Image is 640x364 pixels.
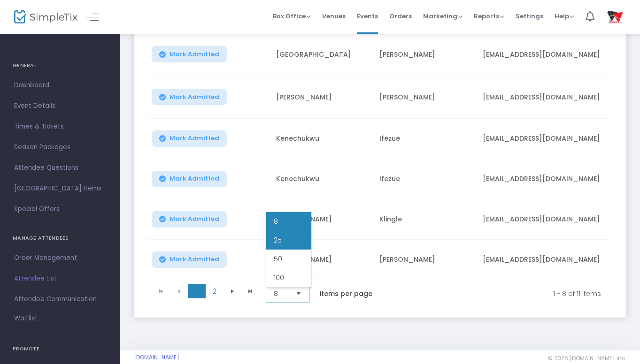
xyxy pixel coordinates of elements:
[152,211,227,227] button: Mark Admitted
[274,273,284,282] span: 100
[14,182,106,195] span: [GEOGRAPHIC_DATA] Items
[555,12,574,21] span: Help
[13,340,107,358] h4: PROMOTE
[14,79,106,91] span: Dashboard
[374,199,477,240] td: Klingle
[477,76,618,119] td: [EMAIL_ADDRESS][DOMAIN_NAME]
[170,51,219,58] span: Mark Admitted
[477,159,618,199] td: [EMAIL_ADDRESS][DOMAIN_NAME]
[273,12,311,21] span: Box Office
[152,251,227,268] button: Mark Admitted
[389,4,412,28] span: Orders
[13,229,107,248] h4: MANAGE ATTENDEES
[206,284,224,298] span: Page 2
[152,171,227,187] button: Mark Admitted
[241,284,259,298] span: Go to the last page
[274,289,288,298] span: 8
[516,4,543,28] span: Settings
[374,159,477,199] td: Ifezue
[474,12,504,21] span: Reports
[270,199,374,240] td: [PERSON_NAME]
[14,273,106,285] span: Attendee List
[188,284,206,298] span: Page 1
[270,33,374,76] td: [GEOGRAPHIC_DATA]
[274,235,282,245] span: 25
[374,240,477,280] td: [PERSON_NAME]
[170,135,219,142] span: Mark Admitted
[14,203,106,215] span: Special Offers
[224,284,241,298] span: Go to the next page
[170,175,219,182] span: Mark Admitted
[152,46,227,62] button: Mark Admitted
[270,76,374,119] td: [PERSON_NAME]
[548,355,626,362] span: © 2025 [DOMAIN_NAME] Inc.
[374,76,477,119] td: [PERSON_NAME]
[274,217,278,226] span: 8
[274,254,282,264] span: 50
[477,33,618,76] td: [EMAIL_ADDRESS][DOMAIN_NAME]
[13,56,107,75] h4: GENERAL
[170,215,219,223] span: Mark Admitted
[320,289,372,298] label: items per page
[14,252,106,264] span: Order Management
[152,89,227,105] button: Mark Admitted
[229,288,236,295] span: Go to the next page
[247,288,254,295] span: Go to the last page
[392,284,601,303] kendo-pager-info: 1 - 8 of 11 items
[374,33,477,76] td: [PERSON_NAME]
[170,256,219,263] span: Mark Admitted
[374,119,477,159] td: Ifezue
[152,130,227,147] button: Mark Admitted
[134,354,179,361] a: [DOMAIN_NAME]
[14,293,106,305] span: Attendee Communication
[14,141,106,153] span: Season Packages
[477,119,618,159] td: [EMAIL_ADDRESS][DOMAIN_NAME]
[322,4,346,28] span: Venues
[357,4,378,28] span: Events
[270,119,374,159] td: Kenechukwu
[14,100,106,112] span: Event Details
[14,314,38,323] span: Waitlist
[170,93,219,101] span: Mark Admitted
[14,121,106,133] span: Times & Tickets
[477,240,618,280] td: [EMAIL_ADDRESS][DOMAIN_NAME]
[14,162,106,174] span: Attendee Questions
[423,12,463,21] span: Marketing
[270,240,374,280] td: [PERSON_NAME]
[477,199,618,240] td: [EMAIL_ADDRESS][DOMAIN_NAME]
[270,159,374,199] td: Kenechukwu
[292,285,305,303] button: Select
